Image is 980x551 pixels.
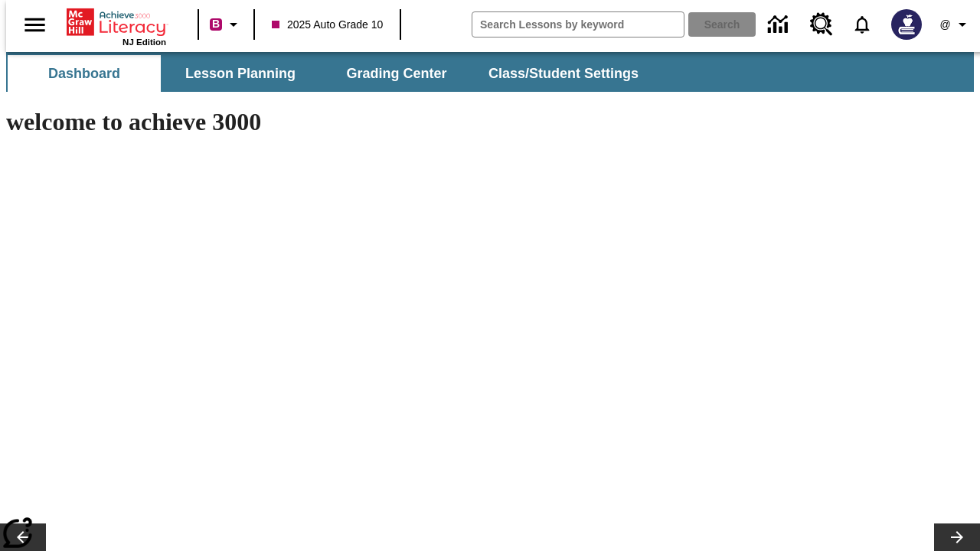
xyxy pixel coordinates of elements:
span: Class/Student Settings [488,65,639,83]
span: 2025 Auto Grade 10 [272,17,383,33]
span: Dashboard [48,65,120,83]
span: Lesson Planning [185,65,296,83]
span: @ [939,17,950,33]
a: Notifications [842,5,882,44]
button: Profile/Settings [931,11,980,38]
img: Avatar [891,9,922,40]
button: Grading Center [320,55,473,92]
a: Resource Center, Will open in new tab [801,4,842,45]
button: Select a new avatar [882,5,931,44]
a: Data Center [759,4,801,46]
div: SubNavbar [6,55,652,92]
button: Lesson Planning [164,55,317,92]
span: Grading Center [346,65,446,83]
button: Dashboard [8,55,161,92]
a: Home [67,7,166,37]
button: Boost Class color is violet red. Change class color [204,11,249,38]
button: Open side menu [12,2,57,47]
span: NJ Edition [122,37,166,47]
div: Home [67,5,166,47]
span: B [212,15,220,34]
div: SubNavbar [6,52,974,92]
button: Lesson carousel, Next [934,523,980,551]
button: Class/Student Settings [476,55,651,92]
input: search field [472,12,684,37]
h1: welcome to achieve 3000 [6,108,668,136]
